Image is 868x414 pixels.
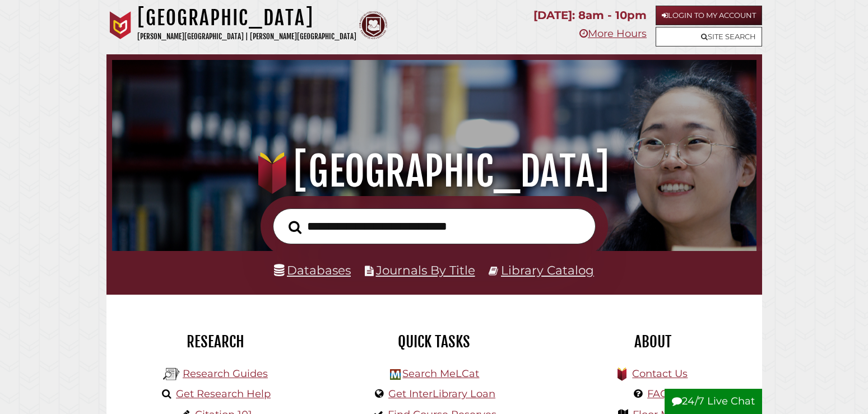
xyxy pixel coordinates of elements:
h2: About [552,332,754,351]
button: Search [283,217,307,237]
img: Hekman Library Logo [163,366,180,383]
a: Get Research Help [176,388,271,400]
a: Journals By Title [376,263,475,277]
i: Search [289,221,301,235]
img: Hekman Library Logo [390,369,401,380]
a: Research Guides [183,368,268,380]
a: Login to My Account [656,6,762,25]
h1: [GEOGRAPHIC_DATA] [125,147,744,196]
p: [PERSON_NAME][GEOGRAPHIC_DATA] | [PERSON_NAME][GEOGRAPHIC_DATA] [137,30,356,43]
h1: [GEOGRAPHIC_DATA] [137,6,356,30]
a: Search MeLCat [402,368,479,380]
a: Databases [274,263,351,277]
h2: Quick Tasks [333,332,535,351]
a: Site Search [656,27,762,46]
img: Calvin Theological Seminary [359,11,387,39]
img: Calvin University [106,11,134,39]
a: FAQs [647,388,674,400]
a: Library Catalog [501,263,594,277]
p: [DATE]: 8am - 10pm [533,6,647,25]
a: Contact Us [632,368,688,380]
a: More Hours [579,27,647,40]
h2: Research [115,332,317,351]
a: Get InterLibrary Loan [388,388,495,400]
